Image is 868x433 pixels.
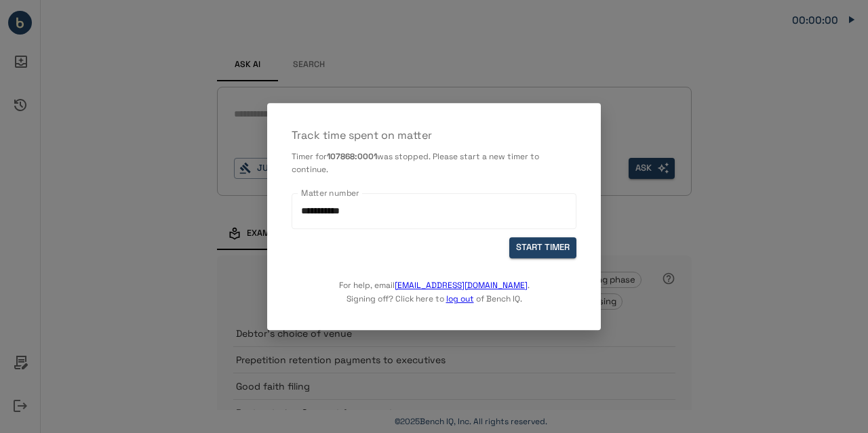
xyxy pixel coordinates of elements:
[292,151,539,176] span: was stopped. Please start a new timer to continue.
[301,187,359,199] label: Matter number
[339,258,530,306] p: For help, email . Signing off? Click here to of Bench IQ.
[292,151,327,162] span: Timer for
[292,127,576,144] p: Track time spent on matter
[446,293,474,304] a: log out
[327,151,377,162] b: 107868:0001
[395,280,528,291] a: [EMAIL_ADDRESS][DOMAIN_NAME]
[509,238,576,259] button: START TIMER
